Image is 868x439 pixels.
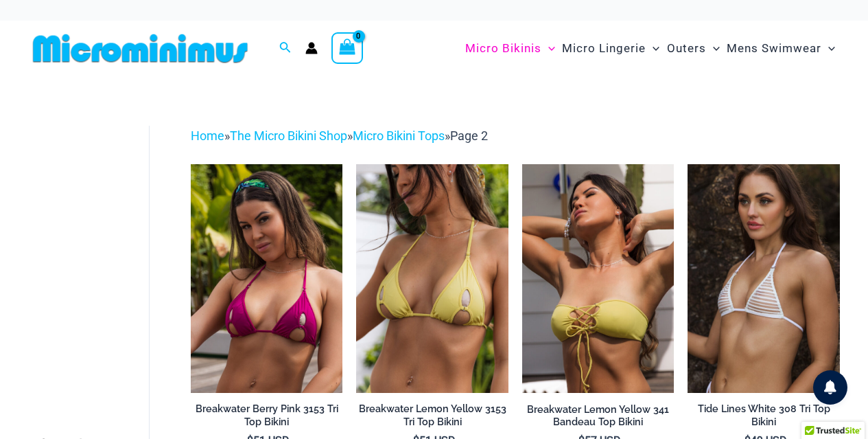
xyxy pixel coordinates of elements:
[279,40,292,57] a: Search icon link
[688,403,840,434] a: Tide Lines White 308 Tri Top Bikini
[688,164,840,392] a: Tide Lines White 308 Tri Top 01Tide Lines White 308 Tri Top 480 Micro 04Tide Lines White 308 Tri ...
[522,403,675,434] a: Breakwater Lemon Yellow 341 Bandeau Top Bikini
[356,403,508,428] h2: Breakwater Lemon Yellow 3153 Tri Top Bikini
[688,403,840,428] h2: Tide Lines White 308 Tri Top Bikini
[353,128,445,143] a: Micro Bikini Tops
[541,31,555,66] span: Menu Toggle
[465,31,541,66] span: Micro Bikinis
[706,31,720,66] span: Menu Toggle
[191,164,343,392] a: Breakwater Berry Pink 3153 Tri 01Breakwater Berry Pink 3153 Tri Top 4956 Short 03Breakwater Berry...
[562,31,646,66] span: Micro Lingerie
[191,403,343,428] h2: Breakwater Berry Pink 3153 Tri Top Bikini
[305,42,318,54] a: Account icon link
[356,403,508,434] a: Breakwater Lemon Yellow 3153 Tri Top Bikini
[688,164,840,392] img: Tide Lines White 308 Tri Top 01
[191,403,343,434] a: Breakwater Berry Pink 3153 Tri Top Bikini
[522,164,675,393] img: Breakwater Lemon Yellow 341 halter 01
[191,164,343,392] img: Breakwater Berry Pink 3153 Tri 01
[356,164,508,392] a: Breakwater Lemon Yellow 3153 Tri Top 01Breakwater Lemon Yellow 3153 Tri Top 4856 micro 03Breakwat...
[522,403,675,429] h2: Breakwater Lemon Yellow 341 Bandeau Top Bikini
[450,128,488,143] span: Page 2
[821,31,835,66] span: Menu Toggle
[646,31,659,66] span: Menu Toggle
[559,27,663,69] a: Micro LingerieMenu ToggleMenu Toggle
[664,27,723,69] a: OutersMenu ToggleMenu Toggle
[27,33,253,64] img: MM SHOP LOGO FLAT
[331,32,363,64] a: View Shopping Cart, empty
[460,25,841,71] nav: Site Navigation
[727,31,821,66] span: Mens Swimwear
[191,128,224,143] a: Home
[34,115,158,390] iframe: TrustedSite Certified
[191,128,488,143] span: » » »
[522,164,675,393] a: Breakwater Lemon Yellow 341 halter 01Breakwater Lemon Yellow 341 halter 4956 Short 06Breakwater L...
[230,128,347,143] a: The Micro Bikini Shop
[462,27,559,69] a: Micro BikinisMenu ToggleMenu Toggle
[723,27,838,69] a: Mens SwimwearMenu ToggleMenu Toggle
[667,31,706,66] span: Outers
[356,164,508,392] img: Breakwater Lemon Yellow 3153 Tri Top 01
